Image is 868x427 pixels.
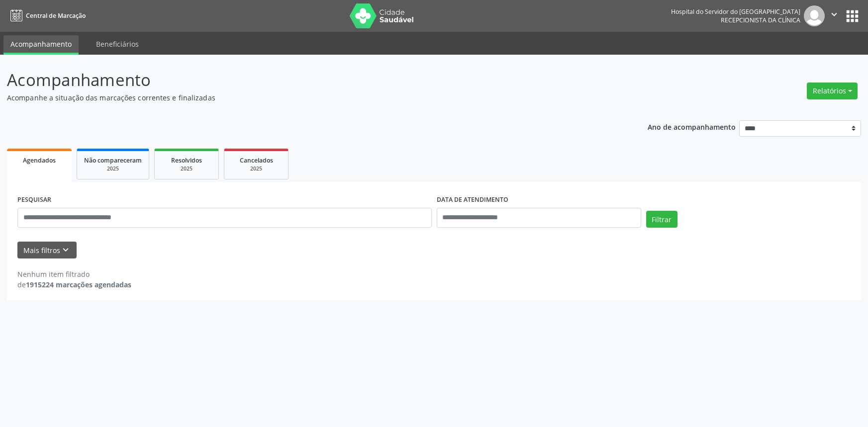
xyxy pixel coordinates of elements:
p: Ano de acompanhamento [648,120,736,133]
a: Acompanhamento [3,35,79,55]
div: 2025 [231,165,281,172]
i:  [829,9,840,20]
span: Agendados [23,156,56,165]
span: Não compareceram [84,156,142,165]
div: de [17,279,131,290]
label: DATA DE ATENDIMENTO [437,192,508,208]
span: Resolvidos [171,156,202,165]
i: keyboard_arrow_down [60,245,71,256]
div: 2025 [84,165,142,172]
span: Cancelados [240,156,273,165]
button: Mais filtroskeyboard_arrow_down [17,242,77,259]
a: Beneficiários [89,35,146,53]
img: img [804,5,825,26]
button: Filtrar [646,211,677,228]
strong: 1915224 marcações agendadas [26,280,131,289]
span: Central de Marcação [26,11,86,20]
div: Hospital do Servidor do [GEOGRAPHIC_DATA] [671,7,800,16]
button:  [825,5,844,26]
button: Relatórios [807,83,858,99]
p: Acompanhe a situação das marcações correntes e finalizadas [7,92,605,103]
button: apps [844,7,861,25]
div: Nenhum item filtrado [17,269,131,279]
label: PESQUISAR [17,192,51,208]
p: Acompanhamento [7,68,605,92]
span: Recepcionista da clínica [721,16,800,24]
a: Central de Marcação [7,7,86,24]
div: 2025 [162,165,211,172]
